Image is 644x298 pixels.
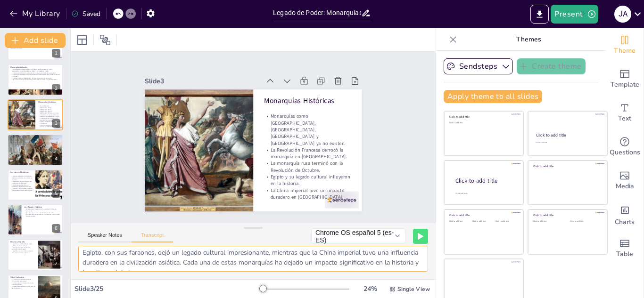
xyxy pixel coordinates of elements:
[472,220,494,223] div: Click to add text
[10,285,35,289] p: El video complementará la información de las diapositivas.
[449,115,517,119] div: Click to add title
[10,250,35,254] p: Los gráficos comparativos visualizarán diferencias en poder e influencia.
[10,66,60,69] p: Monarquías Actuales
[10,140,60,142] p: El Imperio Romano influyó en el derecho y la arquitectura.
[10,144,60,145] p: El Imperio Otomano fue un centro de comercio y cultura.
[495,220,517,223] div: Click to add text
[38,105,60,113] p: Monarquías como [GEOGRAPHIC_DATA], [GEOGRAPHIC_DATA], [GEOGRAPHIC_DATA] y [GEOGRAPHIC_DATA] ya no...
[38,121,60,124] p: Egipto y su legado cultural influyeron en la historia.
[256,162,344,193] p: La monarquía rusa terminó con la Revolución de Octubre.
[615,217,635,227] span: Charts
[614,5,631,24] button: J A
[606,130,644,164] div: Get real-time input from your audience
[10,187,33,191] p: La familia [PERSON_NAME] ha tenido que adaptarse a los cambios sociales.
[52,119,60,128] div: 3
[7,6,64,21] button: My Library
[71,9,100,18] div: Saved
[132,232,173,242] button: Transcript
[259,149,347,180] p: La Revolución Francesa derrocó la monarquía en [GEOGRAPHIC_DATA].
[517,58,586,74] button: Create theme
[570,220,600,223] div: Click to add text
[8,99,63,130] div: 3
[397,285,430,293] span: Single View
[606,198,644,232] div: Add charts and graphs
[10,48,60,49] p: Generated with [URL]
[273,6,361,20] input: Insert title
[455,192,515,194] div: Click to add body
[99,34,111,46] span: Position
[530,5,549,24] button: Export to PowerPoint
[10,175,33,180] p: Las casas reales como los Borbones, Habsburgo y Windsor han influido en la política.
[536,142,598,144] div: Click to add text
[10,145,60,147] p: El Imperio Español dejó una marca en [GEOGRAPHIC_DATA].
[444,90,542,103] button: Apply theme to all slides
[10,136,60,138] p: Imperios Relevantes
[606,96,644,130] div: Add text boxes
[10,171,33,174] p: Conexiones Dinásticas
[533,220,563,223] div: Click to add text
[10,241,35,244] p: Recursos Visuales
[52,49,60,57] div: 1
[610,147,640,158] span: Questions
[10,72,60,73] p: La monarquía británica ha modernizado su imagen para mantener popularidad.
[74,284,259,293] div: Slide 3 / 25
[24,212,60,214] p: Se mantuvieron a través de alianzas y poder militar.
[10,142,60,144] p: El Imperio Bizantino preservó el conocimiento clásico.
[52,189,60,198] div: 5
[38,117,60,121] p: La monarquía rusa terminó con la Revolución de Octubre.
[606,62,644,96] div: Add ready made slides
[10,73,60,77] p: La monarquía española ha enfrentado desafíos históricos pero sigue siendo un símbolo de unidad.
[413,229,428,244] button: Play
[38,124,60,128] p: La China imperial tuvo un impacto duradero en [GEOGRAPHIC_DATA].
[10,138,60,140] p: Imperios como el Romano, Bizantino, Otomano, Español e Inca han dejado un legado.
[449,220,471,223] div: Click to add text
[24,206,60,209] p: Justificación Histórica
[533,164,601,168] div: Click to add title
[536,132,599,138] div: Click to add title
[10,184,33,187] p: Los Habsburgo extendieron su influencia a través de matrimonios.
[461,28,596,51] p: Themes
[10,282,35,285] p: El video mostrará cómo las monarquías han evolucionado.
[52,224,60,233] div: 6
[8,64,63,95] div: 2
[10,180,33,184] p: Los Borbones han estado marcados por alianzas matrimoniales.
[52,154,60,163] div: 4
[38,114,60,117] p: La Revolución Francesa derrocó la monarquía en [GEOGRAPHIC_DATA].
[78,246,428,272] textarea: Ejemplos de monarquías que ya no existen incluyen [GEOGRAPHIC_DATA], [GEOGRAPHIC_DATA], [GEOGRAPH...
[359,284,381,293] div: 24 %
[262,116,354,167] p: Monarquías como [GEOGRAPHIC_DATA], [GEOGRAPHIC_DATA], [GEOGRAPHIC_DATA] y [GEOGRAPHIC_DATA] ya no...
[606,164,644,198] div: Add images, graphics, shapes or video
[24,214,60,217] p: El declive de las monarquías fue impulsado por revoluciones y cambios sociales.
[74,32,90,48] div: Layout
[8,169,63,201] div: 5
[10,68,60,72] p: Las monarquías actuales incluyen el [PERSON_NAME][GEOGRAPHIC_DATA], [GEOGRAPHIC_DATA], [GEOGRAPHI...
[449,122,517,124] div: Click to add text
[10,77,60,79] p: La familia real de los [GEOGRAPHIC_DATA] se involucra en la vida social.
[10,278,35,282] p: Se incluirá un video que resume la historia de las monarquías.
[606,28,644,62] div: Change the overall theme
[533,213,601,217] div: Click to add title
[444,58,513,74] button: Sendsteps
[251,188,339,219] p: La China imperial tuvo un impacto duradero en [GEOGRAPHIC_DATA].
[38,101,60,104] p: Monarquías Históricas
[5,33,66,48] button: Add slide
[158,55,272,88] div: Slide 3
[455,177,516,185] div: Click to add title
[52,84,60,93] div: 2
[254,175,341,206] p: Egipto y su legado cultural influyeron en la historia.
[616,181,634,192] span: Media
[10,243,35,247] p: Los recursos visuales incluyen mapas, gráficos y líneas de tiempo.
[8,239,63,270] div: 7
[616,249,633,259] span: Table
[24,209,60,212] p: Las monarquías surgieron por la necesidad de liderazgo centralizado.
[618,113,631,124] span: Text
[78,232,132,242] button: Speaker Notes
[8,134,63,165] div: 4
[10,276,35,279] p: Video Explicativo
[8,204,63,235] div: 6
[606,232,644,266] div: Add a table
[611,80,639,90] span: Template
[449,213,517,217] div: Click to add title
[551,5,598,24] button: Present
[10,79,60,81] p: Japón tiene la monarquía más antigua del mundo, con tradiciones fundamentales.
